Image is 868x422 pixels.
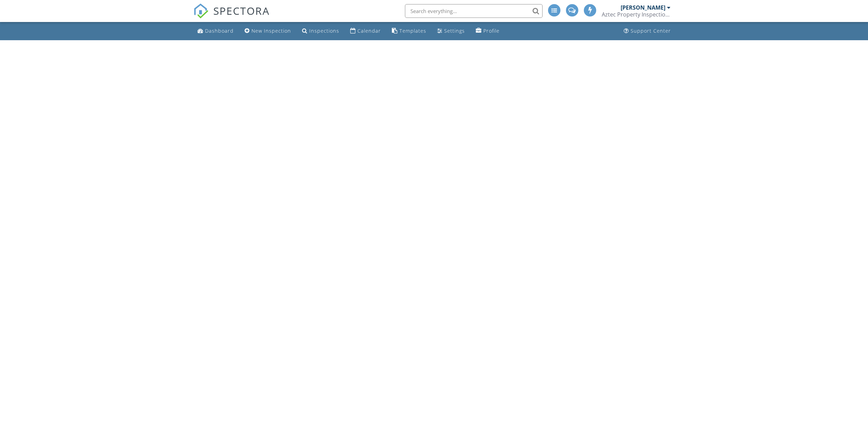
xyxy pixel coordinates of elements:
div: [PERSON_NAME] [621,4,665,11]
a: Inspections [299,25,342,37]
a: Dashboard [195,25,236,37]
div: Profile [483,27,500,34]
div: Templates [399,27,426,34]
a: New Inspection [242,25,294,37]
div: Aztec Property Inspections [602,11,671,18]
img: The Best Home Inspection Software - Spectora [193,3,208,19]
a: SPECTORA [193,9,270,24]
div: Inspections [309,27,339,34]
a: Support Center [621,25,674,37]
div: New Inspection [251,27,291,34]
div: Support Center [631,27,671,34]
a: Profile [473,25,502,37]
a: Settings [435,25,468,37]
input: Search everything... [405,4,543,18]
a: Calendar [347,25,384,37]
div: Settings [444,27,465,34]
div: Dashboard [205,27,234,34]
div: Calendar [357,27,381,34]
span: SPECTORA [213,3,270,18]
a: Templates [389,25,429,37]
